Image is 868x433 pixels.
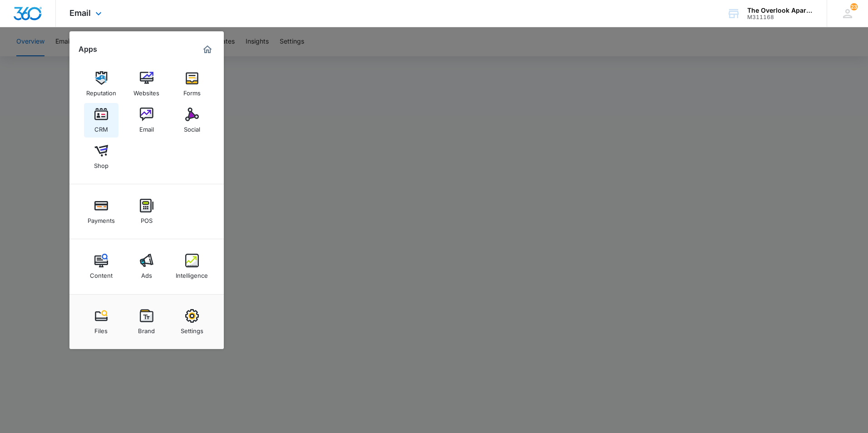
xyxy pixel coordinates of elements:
div: Files [94,323,108,335]
a: Websites [129,67,164,101]
div: POS [141,212,153,224]
a: Ads [129,249,164,284]
div: Settings [181,323,203,335]
div: CRM [94,121,108,133]
div: Ads [141,267,152,279]
div: account name [747,7,814,14]
div: Payments [88,212,115,224]
div: Forms [183,85,201,97]
a: Forms [175,67,209,101]
a: Email [129,103,164,138]
div: Brand [138,323,155,335]
a: POS [129,194,164,229]
a: Intelligence [175,249,209,284]
a: Shop [84,139,118,174]
a: Social [175,103,209,138]
div: Content [90,267,113,279]
a: Content [84,249,118,284]
div: notifications count [850,3,858,10]
span: Email [69,8,91,18]
a: Files [84,305,118,339]
div: Intelligence [176,267,208,279]
div: Websites [133,85,159,97]
a: Reputation [84,67,118,101]
div: Reputation [86,85,116,97]
div: Social [184,121,200,133]
div: Shop [94,157,108,169]
a: CRM [84,103,118,138]
span: 23 [850,3,858,10]
a: Payments [84,194,118,229]
h2: Apps [79,45,97,54]
div: account id [747,14,814,20]
a: Brand [129,305,164,339]
a: Marketing 360® Dashboard [200,42,215,57]
div: Email [139,121,154,133]
a: Settings [175,305,209,339]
